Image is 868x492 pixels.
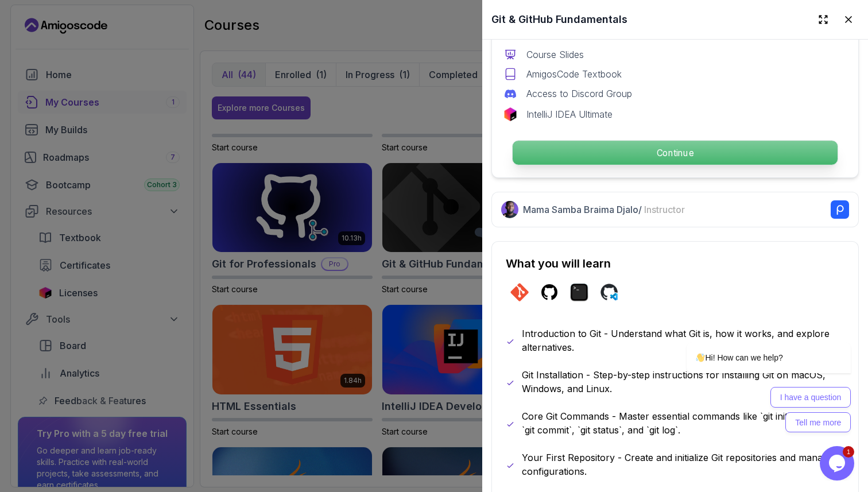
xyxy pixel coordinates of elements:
iframe: chat widget [820,446,857,481]
img: github logo [540,283,559,301]
button: Expand drawer [813,9,834,30]
img: codespaces logo [600,283,618,301]
p: Mama Samba Braima Djalo / [523,203,685,216]
p: Git Installation - Step-by-step instructions for installing Git on macOS, Windows, and Linux. [522,368,844,396]
img: jetbrains logo [503,107,517,121]
p: Continue [513,141,838,165]
p: Introduction to Git - Understand what Git is, how it works, and explore alternatives. [522,327,844,354]
span: Instructor [644,204,685,215]
p: AmigosCode Textbook [526,67,622,81]
p: Access to Discord Group [526,87,632,100]
h2: Git & GitHub Fundamentals [491,11,627,28]
img: Nelson Djalo [501,201,518,218]
p: Your First Repository - Create and initialize Git repositories and manage configurations. [522,451,844,478]
p: IntelliJ IDEA Ultimate [526,107,613,121]
p: Core Git Commands - Master essential commands like `git init`, `git add`, `git commit`, `git stat... [522,409,844,437]
p: Course Slides [526,48,584,61]
button: Continue [512,140,838,165]
iframe: chat widget [650,238,857,440]
h2: What you will learn [506,255,844,272]
img: terminal logo [570,283,588,301]
img: git logo [510,283,529,301]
